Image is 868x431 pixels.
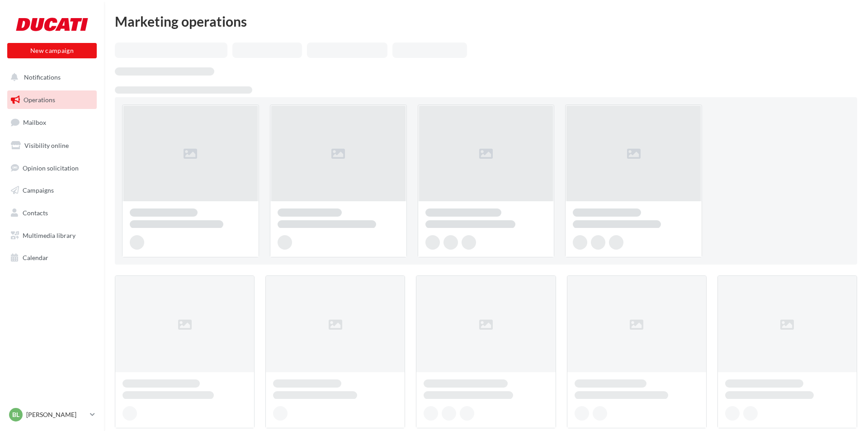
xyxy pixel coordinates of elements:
a: Opinion solicitation [5,159,99,178]
span: Mailbox [23,118,46,126]
a: Calendar [5,248,99,267]
button: Notifications [5,68,95,87]
span: Contacts [23,209,48,217]
a: Mailbox [5,113,99,132]
div: Marketing operations [115,14,857,28]
span: Multimedia library [23,232,75,239]
a: Multimedia library [5,226,99,245]
a: Operations [5,90,99,109]
span: Campaigns [23,186,54,194]
span: Visibility online [24,142,69,149]
a: Contacts [5,204,99,223]
a: Visibility online [5,136,99,155]
span: Opinion solicitation [23,164,79,171]
span: Notifications [24,73,61,81]
span: Calendar [23,254,48,261]
span: BL [12,410,19,419]
p: [PERSON_NAME] [26,410,86,419]
a: Campaigns [5,181,99,200]
a: BL [PERSON_NAME] [7,406,97,423]
button: New campaign [7,43,97,58]
span: Operations [24,96,55,104]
